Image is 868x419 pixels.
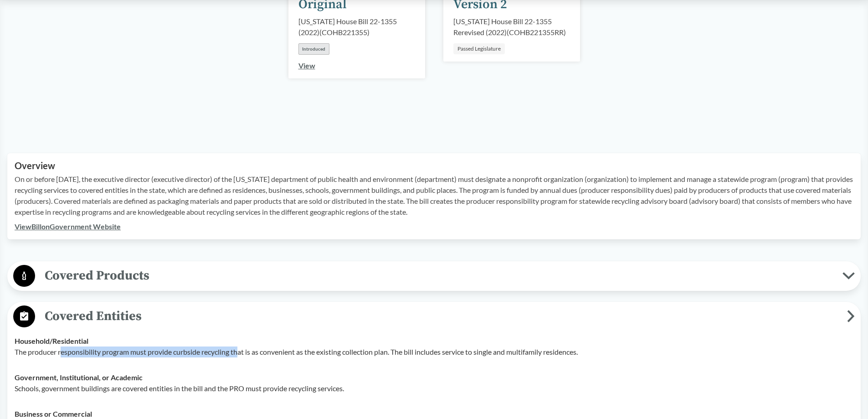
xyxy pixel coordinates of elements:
strong: Household/​Residential [15,336,88,345]
div: Passed Legislature [453,43,505,54]
button: Covered Products [10,264,858,288]
div: Introduced [298,43,329,55]
div: [US_STATE] House Bill 22-1355 (2022) ( COHB221355 ) [298,16,415,38]
p: On or before [DATE], the executive director (executive director) of the [US_STATE] department of ... [15,174,853,217]
strong: Business or Commercial [15,409,92,418]
strong: Government, Institutional, or Academic [15,373,143,382]
a: View [298,61,315,70]
span: Covered Products [35,265,842,286]
p: The producer responsibility program must provide curbside recycling that is as convenient as the ... [15,347,853,357]
a: ViewBillonGovernment Website [15,222,121,231]
div: [US_STATE] House Bill 22-1355 Rerevised (2022) ( COHB221355RR ) [453,16,570,38]
button: Covered Entities [10,305,858,328]
h2: Overview [15,160,853,171]
span: Covered Entities [35,306,847,326]
p: Schools, government buildings are covered entities in the bill and the PRO must provide recycling... [15,383,853,394]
